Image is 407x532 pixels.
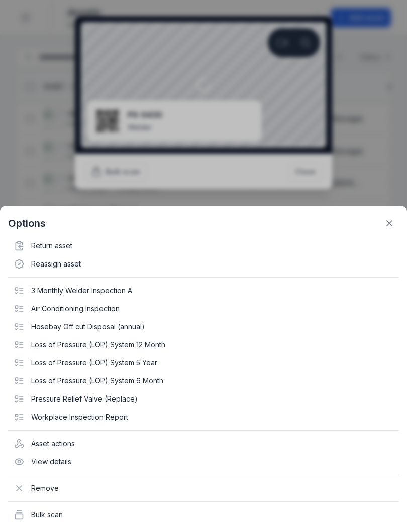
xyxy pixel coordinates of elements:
div: Loss of Pressure (LOP) System 6 Month [8,372,399,390]
div: Bulk scan [8,506,399,524]
div: Reassign asset [8,255,399,273]
strong: Options [8,216,46,230]
div: Loss of Pressure (LOP) System 12 Month [8,336,399,354]
div: Air Conditioning Inspection [8,300,399,318]
div: Loss of Pressure (LOP) System 5 Year [8,354,399,372]
div: 3 Monthly Welder Inspection A [8,282,399,300]
div: View details [8,453,399,471]
div: Return asset [8,237,399,255]
div: Pressure Relief Valve (Replace) [8,390,399,408]
div: Asset actions [8,435,399,453]
div: Remove [8,479,399,497]
div: Workplace Inspection Report [8,408,399,426]
div: Hosebay Off cut Disposal (annual) [8,318,399,336]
